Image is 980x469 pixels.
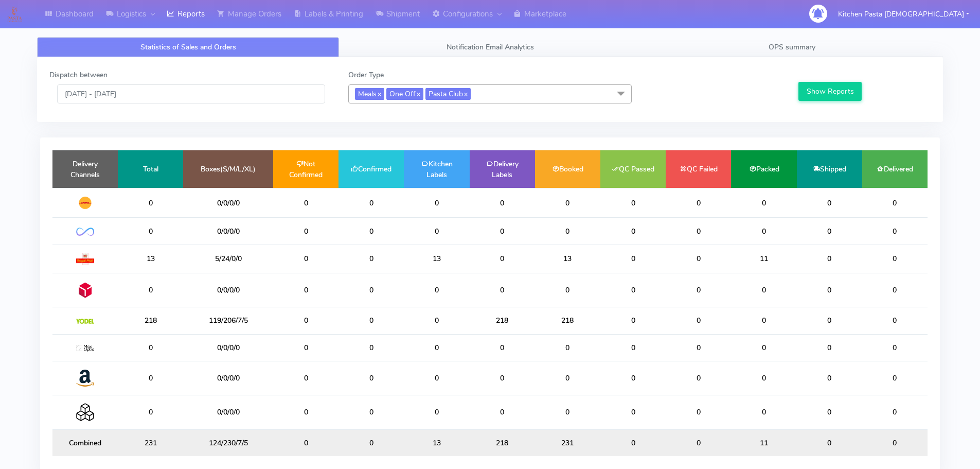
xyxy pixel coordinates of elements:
td: 0 [118,188,183,218]
td: 0 [731,218,796,245]
label: Order Type [348,70,384,80]
td: 0 [797,273,862,307]
td: 0 [338,334,404,361]
td: 0 [666,395,731,429]
td: QC Passed [600,150,666,188]
td: Kitchen Labels [404,150,469,188]
td: 0 [404,307,469,334]
td: 0 [666,429,731,456]
td: Delivery Channels [52,150,118,188]
td: 0 [731,188,796,218]
td: 0 [338,273,404,307]
td: 0 [600,307,666,334]
td: 0 [862,334,928,361]
td: 0 [862,307,928,334]
td: 0 [404,273,469,307]
td: 0 [731,273,796,307]
td: 0 [118,361,183,395]
img: Amazon [76,369,94,387]
td: 0 [600,273,666,307]
td: 0 [862,188,928,218]
a: x [463,88,468,99]
td: 0 [666,218,731,245]
td: 5/24/0/0 [183,245,273,273]
td: 0 [273,307,338,334]
td: Shipped [797,150,862,188]
td: 0 [666,188,731,218]
td: 11 [731,429,796,456]
a: x [416,88,420,99]
td: 0 [470,188,535,218]
td: 0 [666,334,731,361]
td: 0 [535,395,600,429]
td: Confirmed [338,150,404,188]
img: OnFleet [76,228,94,236]
td: 0 [273,188,338,218]
img: DPD [76,281,94,299]
td: 0 [797,334,862,361]
td: 0 [600,429,666,456]
td: 0 [273,273,338,307]
td: 0 [470,361,535,395]
td: 0 [535,273,600,307]
td: QC Failed [666,150,731,188]
td: 0 [535,188,600,218]
td: 13 [118,245,183,273]
span: OPS summary [769,42,815,52]
td: 0 [404,188,469,218]
td: 218 [535,307,600,334]
td: 0 [338,429,404,456]
td: 0 [862,429,928,456]
label: Dispatch between [49,70,108,80]
td: 0 [118,218,183,245]
td: 0 [338,245,404,273]
td: 0 [600,188,666,218]
span: Notification Email Analytics [447,42,534,52]
td: 0 [731,361,796,395]
td: 0 [118,395,183,429]
td: 0 [470,245,535,273]
td: 0 [862,395,928,429]
td: 0 [338,307,404,334]
td: 0 [404,395,469,429]
td: 0 [535,361,600,395]
td: 0 [470,218,535,245]
td: 231 [535,429,600,456]
img: DHL [76,196,94,210]
td: 0 [797,245,862,273]
td: 0 [273,218,338,245]
td: 0 [731,307,796,334]
td: 0 [273,395,338,429]
td: 218 [470,307,535,334]
td: 0 [600,334,666,361]
td: 0 [404,334,469,361]
td: 0/0/0/0 [183,334,273,361]
span: Pasta Club [425,88,471,100]
td: 0 [797,188,862,218]
button: Show Reports [798,82,862,101]
a: x [377,88,381,99]
img: MaxOptra [76,345,94,352]
button: Kitchen Pasta [DEMOGRAPHIC_DATA] [830,4,977,25]
td: 0 [797,429,862,456]
td: Total [118,150,183,188]
img: Royal Mail [76,253,94,265]
td: Booked [535,150,600,188]
td: 119/206/7/5 [183,307,273,334]
td: 0 [404,218,469,245]
td: 0 [470,334,535,361]
span: One Off [386,88,423,100]
td: 0/0/0/0 [183,361,273,395]
span: Statistics of Sales and Orders [140,42,236,52]
td: 0/0/0/0 [183,395,273,429]
td: 0 [273,429,338,456]
td: Not Confirmed [273,150,338,188]
img: Collection [76,403,94,421]
td: 0 [862,273,928,307]
td: Combined [52,429,118,456]
td: 0 [535,334,600,361]
td: 0 [338,361,404,395]
td: 0/0/0/0 [183,273,273,307]
td: 0 [797,218,862,245]
td: 0 [797,307,862,334]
